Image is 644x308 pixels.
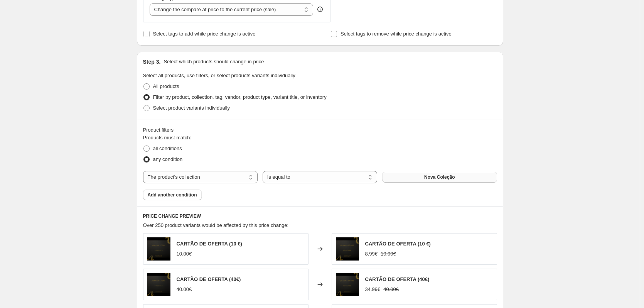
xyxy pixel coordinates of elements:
[153,146,182,151] span: all conditions
[365,250,378,258] div: 8.99€
[177,250,192,258] div: 10.00€
[147,273,170,296] img: rn-image_picker_lib_temp_38675a4a-ed54-42b3-9f74-6249780ac5a1_80x.png
[164,58,264,66] p: Select which products should change in price
[381,250,396,258] strike: 10.00€
[143,73,295,78] span: Select all products, use filters, or select products variants individually
[143,126,497,134] div: Product filters
[383,286,399,293] strike: 40.00€
[365,286,381,293] div: 34.99€
[143,190,202,200] button: Add another condition
[424,174,455,180] span: Nova Coleção
[153,94,327,100] span: Filter by product, collection, tag, vendor, product type, variant title, or inventory
[365,276,430,282] span: CARTÃO DE OFERTA (40€)
[148,192,197,198] span: Add another condition
[153,31,256,37] span: Select tags to add while price change is active
[341,31,452,37] span: Select tags to remove while price change is active
[336,273,359,296] img: rn-image_picker_lib_temp_38675a4a-ed54-42b3-9f74-6249780ac5a1_80x.png
[147,237,170,261] img: rn-image_picker_lib_temp_38675a4a-ed54-42b3-9f74-6249780ac5a1_80x.png
[153,83,179,89] span: All products
[365,241,431,247] span: CARTÃO DE OFERTA (10 €)
[153,105,230,111] span: Select product variants individually
[143,222,289,228] span: Over 250 product variants would be affected by this price change:
[143,213,497,219] h6: PRICE CHANGE PREVIEW
[336,237,359,261] img: rn-image_picker_lib_temp_38675a4a-ed54-42b3-9f74-6249780ac5a1_80x.png
[177,286,192,293] div: 40.00€
[316,5,324,13] div: help
[177,276,241,282] span: CARTÃO DE OFERTA (40€)
[382,172,497,183] button: Nova Coleção
[143,135,192,140] span: Products must match:
[153,156,183,162] span: any condition
[143,58,161,66] h2: Step 3.
[177,241,242,247] span: CARTÃO DE OFERTA (10 €)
